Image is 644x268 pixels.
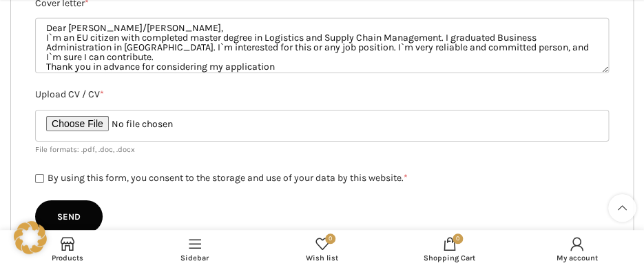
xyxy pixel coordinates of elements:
[513,233,641,265] a: My account
[386,233,513,265] div: My cart
[453,233,463,244] span: 0
[10,253,124,262] span: Products
[608,194,636,222] a: Scroll to top button
[48,172,408,184] label: By using this form, you consent to the storage and use of your data by this website.
[3,233,131,265] a: Products
[386,233,513,265] a: 0 Shopping Cart
[258,233,386,265] div: My wish list
[258,233,386,265] a: 0 Wish list
[131,233,258,265] a: Sidebar
[35,87,609,102] label: Upload CV / CV
[520,253,634,262] span: My account
[35,200,103,233] input: Send
[35,145,135,154] small: File formats: .pdf, .doc, .docx
[325,233,335,244] span: 0
[138,253,251,262] span: Sidebar
[393,253,506,262] span: Shopping Cart
[265,253,379,262] span: Wish list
